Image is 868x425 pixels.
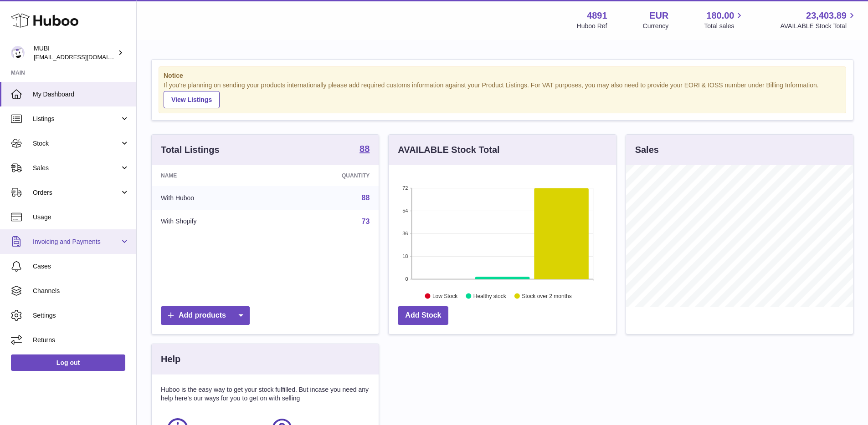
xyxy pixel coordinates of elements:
[33,311,129,320] span: Settings
[33,262,129,271] span: Cases
[164,71,841,80] strong: Notice
[274,165,379,186] th: Quantity
[360,144,370,153] strong: 88
[403,185,408,191] text: 72
[806,10,847,22] span: 23,403.89
[360,144,370,155] a: 88
[704,22,745,30] span: Total sales
[398,144,499,156] h3: AVAILABLE Stock Total
[11,46,25,60] img: shop@mubi.com
[403,253,408,259] text: 18
[11,354,125,371] a: Log out
[522,293,572,299] text: Stock over 2 months
[161,144,220,156] h3: Total Listings
[161,353,180,365] h3: Help
[33,287,129,295] span: Channels
[33,139,120,148] span: Stock
[152,165,274,186] th: Name
[362,218,370,225] a: 73
[406,276,408,282] text: 0
[635,144,659,156] h3: Sales
[161,306,250,325] a: Add products
[34,53,134,61] span: [EMAIL_ADDRESS][DOMAIN_NAME]
[161,385,370,403] p: Huboo is the easy way to get your stock fulfilled. But incase you need any help here's our ways f...
[33,336,129,344] span: Returns
[577,22,607,30] div: Huboo Ref
[643,22,669,30] div: Currency
[706,10,734,22] span: 180.00
[33,188,120,197] span: Orders
[587,10,607,22] strong: 4891
[362,194,370,202] a: 88
[164,91,220,108] a: View Listings
[704,10,745,30] a: 180.00 Total sales
[33,90,129,99] span: My Dashboard
[152,186,274,210] td: With Huboo
[649,10,668,22] strong: EUR
[33,115,120,123] span: Listings
[432,293,458,299] text: Low Stock
[164,81,841,108] div: If you're planning on sending your products internationally please add required customs informati...
[33,164,120,172] span: Sales
[33,238,120,246] span: Invoicing and Payments
[473,293,507,299] text: Healthy stock
[152,210,274,233] td: With Shopify
[780,22,857,30] span: AVAILABLE Stock Total
[403,231,408,236] text: 36
[34,44,116,61] div: MUBI
[398,306,448,325] a: Add Stock
[33,213,129,222] span: Usage
[780,10,857,30] a: 23,403.89 AVAILABLE Stock Total
[403,208,408,213] text: 54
